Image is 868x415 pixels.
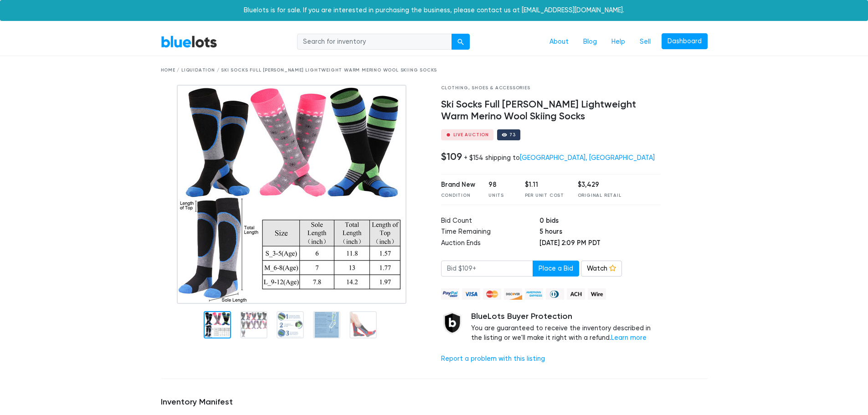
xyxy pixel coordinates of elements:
img: diners_club-c48f30131b33b1bb0e5d0e2dbd43a8bea4cb12cb2961413e2f4250e06c020426.png [546,288,564,300]
td: 5 hours [539,227,661,238]
a: Help [604,33,632,51]
div: Original Retail [578,192,621,199]
div: Units [488,192,511,199]
div: You are guaranteed to receive the inventory described in the listing or we'll make it right with ... [471,312,661,343]
td: Auction Ends [441,238,539,250]
a: Sell [632,33,658,51]
a: [GEOGRAPHIC_DATA], [GEOGRAPHIC_DATA] [520,154,655,162]
div: $1.11 [525,180,564,190]
div: Live Auction [453,133,489,137]
img: paypal_credit-80455e56f6e1299e8d57f40c0dcee7b8cd4ae79b9eccbfc37e2480457ba36de9.png [441,288,459,300]
div: Clothing, Shoes & Accessories [441,85,661,92]
input: Bid $109+ [441,261,533,277]
img: buyer_protection_shield-3b65640a83011c7d3ede35a8e5a80bfdfaa6a97447f0071c1475b91a4b0b3d01.png [441,312,464,334]
div: $3,429 [578,180,621,190]
input: Search for inventory [297,34,452,50]
td: 0 bids [539,216,661,227]
img: wire-908396882fe19aaaffefbd8e17b12f2f29708bd78693273c0e28e3a24408487f.png [588,288,606,300]
img: ach-b7992fed28a4f97f893c574229be66187b9afb3f1a8d16a4691d3d3140a8ab00.png [567,288,585,300]
div: 98 [488,180,511,190]
a: Blog [576,33,604,51]
div: Condition [441,192,475,199]
a: BlueLots [161,35,217,48]
h4: $109 [441,151,462,163]
td: Time Remaining [441,227,539,238]
a: Learn more [611,334,647,342]
img: visa-79caf175f036a155110d1892330093d4c38f53c55c9ec9e2c3a54a56571784bb.png [462,288,480,300]
div: Per Unit Cost [525,192,564,199]
div: Home / Liquidation / Ski Socks Full [PERSON_NAME] Lightweight Warm Merino Wool Skiing Socks [161,67,708,74]
a: Report a problem with this listing [441,355,545,363]
a: About [542,33,576,51]
button: Place a Bid [533,261,579,277]
img: mastercard-42073d1d8d11d6635de4c079ffdb20a4f30a903dc55d1612383a1b395dd17f39.png [483,288,501,300]
a: Watch [581,261,622,277]
h5: Inventory Manifest [161,397,708,407]
div: Brand New [441,180,475,190]
a: Dashboard [662,33,708,50]
img: discover-82be18ecfda2d062aad2762c1ca80e2d36a4073d45c9e0ffae68cd515fbd3d32.png [504,288,522,300]
td: Bid Count [441,216,539,227]
div: + $154 shipping to [464,154,655,162]
h5: BlueLots Buyer Protection [471,312,661,322]
td: [DATE] 2:09 PM PDT [539,238,661,250]
img: f5295161-0768-4852-987e-dc998582f96b-1713142476.jpg [177,85,406,304]
img: american_express-ae2a9f97a040b4b41f6397f7637041a5861d5f99d0716c09922aba4e24c8547d.png [525,288,543,300]
h4: Ski Socks Full [PERSON_NAME] Lightweight Warm Merino Wool Skiing Socks [441,99,661,123]
div: 73 [509,133,516,137]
